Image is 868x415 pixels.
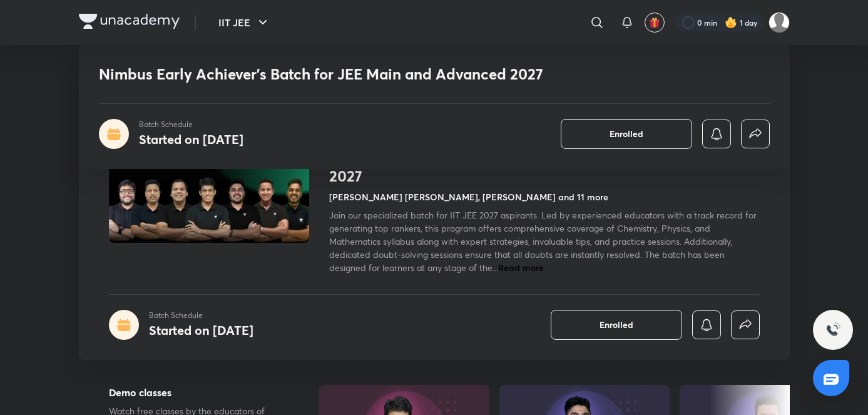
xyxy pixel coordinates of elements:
[106,129,310,244] img: Thumbnail
[768,12,790,33] img: SUBHRANGSU DAS
[649,17,660,28] img: avatar
[329,149,760,185] h1: Nimbus Early Achiever’s Batch for JEE Main and Advanced 2027
[211,10,278,35] button: IIT JEE
[109,385,279,400] h5: Demo classes
[498,262,544,274] span: Read more
[645,13,665,33] button: avatar
[99,65,589,83] h1: Nimbus Early Achiever’s Batch for JEE Main and Advanced 2027
[600,319,633,331] span: Enrolled
[561,119,692,149] button: Enrolled
[329,190,608,203] h4: [PERSON_NAME] [PERSON_NAME], [PERSON_NAME] and 11 more
[79,14,180,32] a: Company Logo
[551,310,682,340] button: Enrolled
[149,322,253,339] h4: Started on [DATE]
[329,209,757,274] span: Join our specialized batch for IIT JEE 2027 aspirants. Led by experienced educators with a track ...
[79,14,180,29] img: Company Logo
[725,16,737,29] img: streak
[825,322,840,337] img: ttu
[610,128,643,140] span: Enrolled
[139,131,243,148] h4: Started on [DATE]
[149,310,253,321] p: Batch Schedule
[139,119,243,130] p: Batch Schedule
